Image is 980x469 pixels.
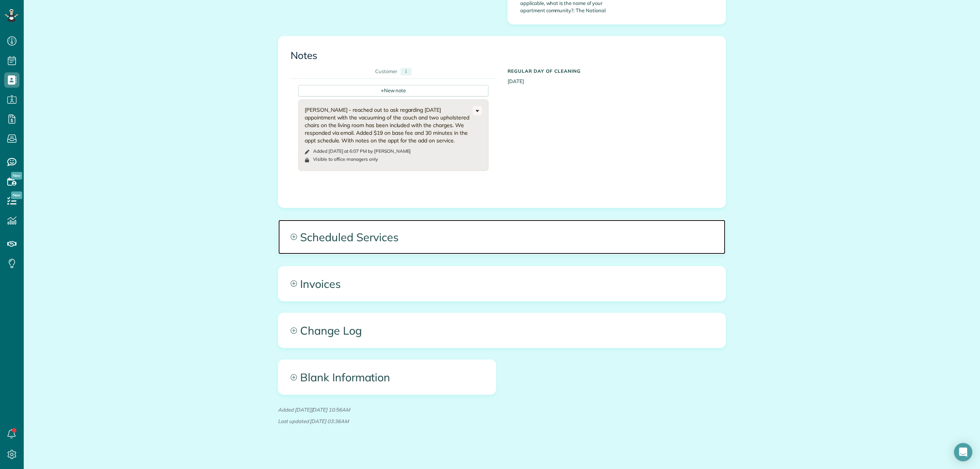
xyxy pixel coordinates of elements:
h5: Regular day of cleaning [508,69,713,74]
a: Change Log [278,313,725,348]
h3: Notes [291,50,713,61]
a: Scheduled Services [278,220,725,254]
a: Blank Information [278,360,496,394]
div: New note [298,85,488,96]
span: New [11,191,22,199]
span: New [11,172,22,180]
div: [PERSON_NAME] - reached out to ask regarding [DATE] appointment with the vacuuming of the couch a... [305,106,473,144]
div: Open Intercom Messenger [954,443,972,461]
em: Added [DATE][DATE] 10:56AM [278,407,350,413]
a: Invoices [278,266,725,301]
div: Visible to office managers only [313,156,378,162]
div: Customer [375,68,397,75]
em: Last updated [DATE] 03:36AM [278,418,349,424]
time: Added [DATE] at 6:07 PM by [PERSON_NAME] [313,148,411,154]
span: + [381,87,384,94]
div: 1 [400,68,412,75]
div: [DATE] [502,65,719,85]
